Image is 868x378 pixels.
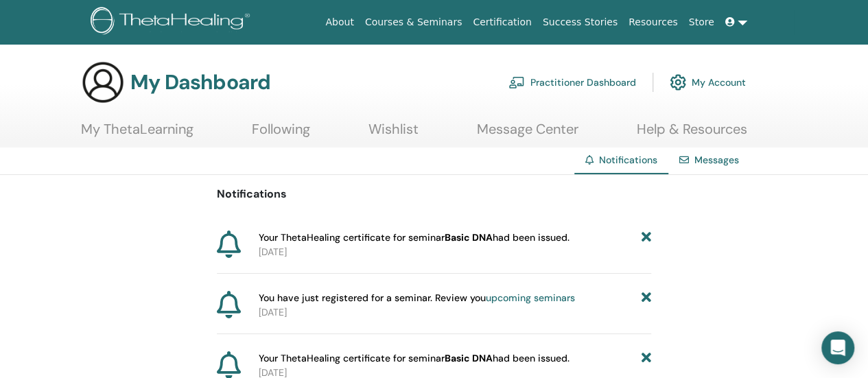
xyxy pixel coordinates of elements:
[670,71,686,94] img: cog.svg
[508,67,636,97] a: Practitioner Dashboard
[368,121,419,147] a: Wishlist
[477,121,578,147] a: Message Center
[821,331,854,364] div: Open Intercom Messenger
[537,10,623,35] a: Success Stories
[670,67,746,97] a: My Account
[259,351,570,366] span: Your ThetaHealing certificate for seminar had been issued.
[683,10,720,35] a: Store
[508,76,525,88] img: chalkboard-teacher.svg
[259,231,570,245] span: Your ThetaHealing certificate for seminar had been issued.
[637,121,747,147] a: Help & Resources
[467,10,537,35] a: Certification
[445,231,493,244] b: Basic DNA
[252,121,310,147] a: Following
[217,186,651,202] p: Notifications
[599,154,657,166] span: Notifications
[486,292,575,304] a: upcoming seminars
[623,10,683,35] a: Resources
[91,7,255,38] img: logo.png
[259,245,651,259] p: [DATE]
[259,291,575,305] span: You have just registered for a seminar. Review you
[694,154,739,166] a: Messages
[320,10,359,35] a: About
[360,10,468,35] a: Courses & Seminars
[130,70,270,95] h3: My Dashboard
[81,60,125,104] img: generic-user-icon.jpg
[259,305,651,320] p: [DATE]
[445,352,493,364] b: Basic DNA
[81,121,193,147] a: My ThetaLearning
